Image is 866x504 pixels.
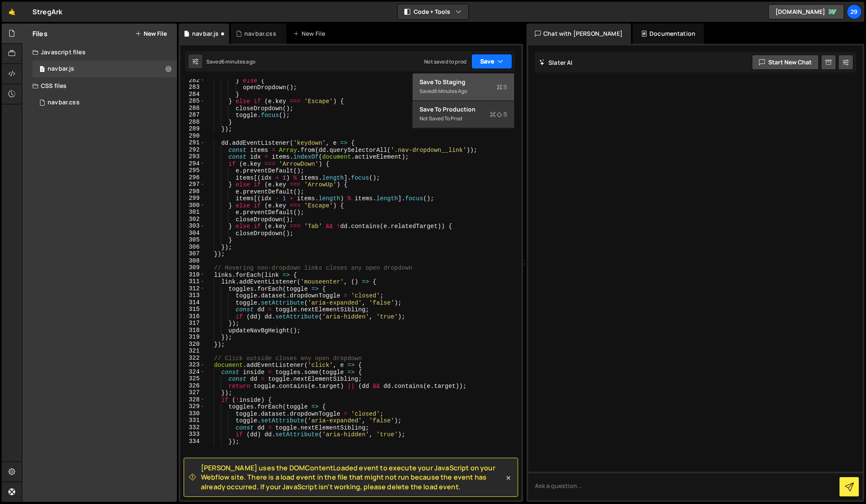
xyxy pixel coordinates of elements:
div: 327 [180,389,205,396]
div: 315 [180,306,205,313]
div: navbar.css [244,29,276,38]
div: 6 minutes ago [434,88,467,95]
div: 325 [180,375,205,382]
div: Javascript files [22,44,177,61]
div: Documentation [633,24,704,44]
div: 298 [180,188,205,195]
div: 318 [180,327,205,334]
div: 299 [180,195,205,202]
div: 16690/45597.js [32,61,177,77]
div: 285 [180,98,205,105]
div: 282 [180,77,205,84]
div: 317 [180,320,205,327]
div: Not saved to prod [420,114,507,124]
div: 334 [180,438,205,445]
div: 308 [180,257,205,265]
button: Start new chat [752,55,819,70]
div: 294 [180,160,205,167]
a: [DOMAIN_NAME] [768,4,844,19]
div: 284 [180,91,205,98]
div: 300 [180,202,205,209]
button: Save to StagingS Saved6 minutes ago [413,74,514,101]
button: New File [135,30,167,37]
div: 306 [180,244,205,251]
div: 319 [180,334,205,341]
div: navbar.css [48,99,80,106]
div: 304 [180,230,205,237]
button: Save to ProductionS Not saved to prod [413,101,514,128]
button: Save [471,54,512,69]
div: 302 [180,216,205,223]
div: 321 [180,347,205,355]
div: 287 [180,111,205,119]
div: 16690/45596.css [32,94,177,111]
div: 307 [180,250,205,257]
div: StregArk [32,7,62,17]
div: Not saved to prod [424,58,466,65]
div: 324 [180,369,205,376]
div: 292 [180,146,205,154]
span: 1 [40,66,45,73]
div: 289 [180,125,205,133]
span: S [497,83,507,91]
div: navbar.js [48,65,74,73]
div: 309 [180,264,205,271]
a: 29 [847,4,862,19]
h2: Files [32,29,48,38]
div: 331 [180,417,205,424]
div: 295 [180,167,205,174]
div: 330 [180,410,205,417]
span: S [490,110,507,119]
div: Chat with [PERSON_NAME] [527,24,631,44]
div: 328 [180,396,205,403]
div: Saved [206,58,255,65]
div: 333 [180,431,205,438]
div: 332 [180,424,205,431]
div: 301 [180,209,205,216]
div: 329 [180,403,205,410]
div: 283 [180,84,205,91]
div: 316 [180,313,205,320]
div: New File [293,29,329,38]
span: [PERSON_NAME] uses the DOMContentLoaded event to execute your JavaScript on your Webflow site. Th... [201,463,504,491]
div: navbar.js [192,29,219,38]
div: 305 [180,236,205,244]
div: 320 [180,341,205,348]
div: Saved [420,86,507,96]
div: 335 [180,445,205,452]
div: 310 [180,271,205,279]
div: CSS files [22,77,177,94]
div: 286 [180,105,205,112]
div: 288 [180,119,205,126]
div: Save to Staging [420,78,507,86]
a: 🤙 [2,2,22,22]
div: 6 minutes ago [222,58,255,65]
div: 311 [180,278,205,285]
div: 303 [180,223,205,230]
div: 326 [180,382,205,390]
div: Save to Production [420,105,507,114]
div: 293 [180,153,205,160]
div: 296 [180,174,205,181]
h2: Slater AI [539,58,573,66]
button: Code + Tools [398,4,468,19]
div: 322 [180,355,205,362]
div: 323 [180,361,205,369]
div: 313 [180,292,205,299]
div: 290 [180,133,205,140]
div: 297 [180,181,205,188]
div: 314 [180,299,205,306]
div: 312 [180,285,205,292]
div: 291 [180,139,205,146]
